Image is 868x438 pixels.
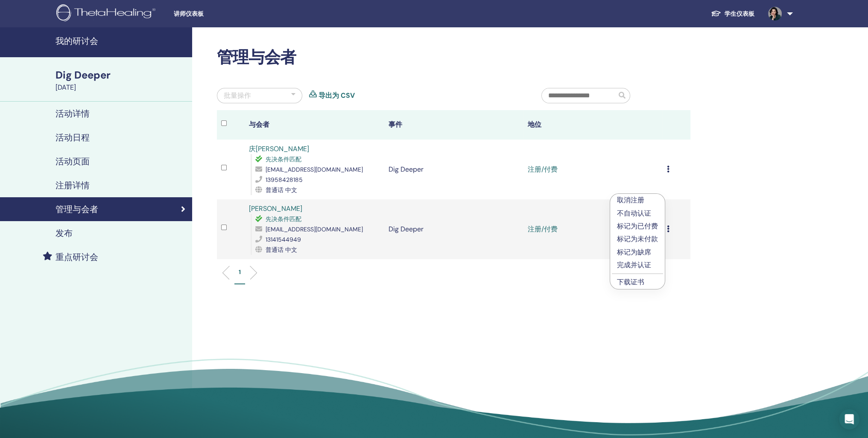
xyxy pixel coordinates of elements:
span: 讲师仪表板 [174,9,302,18]
p: 完成并认证 [617,260,658,270]
span: 普通话 中文 [266,246,297,254]
span: 先决条件匹配 [266,155,301,163]
span: [EMAIL_ADDRESS][DOMAIN_NAME] [266,166,363,173]
th: 与会者 [245,110,384,140]
a: 下载证书 [617,277,644,286]
th: 事件 [384,110,523,140]
a: Dig Deeper[DATE] [50,68,192,93]
div: [DATE] [56,82,187,93]
span: 普通话 中文 [266,186,297,194]
h4: 注册详情 [56,180,90,190]
h4: 活动日程 [56,132,90,143]
h4: 活动页面 [56,156,90,166]
div: Open Intercom Messenger [839,409,859,429]
p: 标记为缺席 [617,247,658,257]
h4: 活动详情 [56,108,90,119]
td: Dig Deeper [384,199,523,259]
h4: 我的研讨会 [56,36,187,46]
span: 13958428185 [266,176,303,184]
p: 1 [239,268,241,277]
span: 13141544949 [266,236,301,243]
h4: 管理与会者 [56,204,98,214]
h2: 管理与会者 [217,48,690,67]
img: graduation-cap-white.svg [711,10,721,17]
p: 标记为未付款 [617,234,658,244]
span: 先决条件匹配 [266,215,301,223]
p: 不自动认证 [617,208,658,219]
p: 取消注册 [617,195,658,205]
div: Dig Deeper [56,68,187,82]
a: [PERSON_NAME] [249,204,302,213]
td: Dig Deeper [384,140,523,199]
span: [EMAIL_ADDRESS][DOMAIN_NAME] [266,225,363,233]
img: logo.png [56,4,158,23]
th: 地位 [523,110,663,140]
a: 学生仪表板 [704,6,761,22]
h4: 发布 [56,228,73,238]
p: 标记为已付费 [617,221,658,231]
div: 批量操作 [224,91,251,101]
a: 导出为 CSV [319,91,355,101]
img: default.jpg [768,7,782,20]
a: 庆[PERSON_NAME] [249,144,309,153]
h4: 重点研讨会 [56,252,98,262]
